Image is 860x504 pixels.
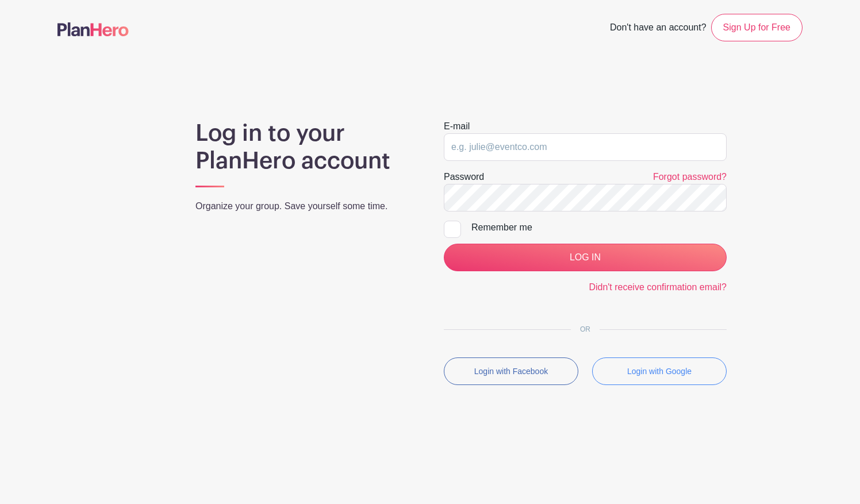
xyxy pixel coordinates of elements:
button: Login with Google [592,357,727,385]
a: Didn't receive confirmation email? [589,282,727,292]
label: E-mail [444,120,470,133]
input: LOG IN [444,244,727,271]
button: Login with Facebook [444,357,578,385]
p: Organize your group. Save yourself some time. [195,199,416,213]
div: Remember me [471,221,727,234]
img: logo-507f7623f17ff9eddc593b1ce0a138ce2505c220e1c5a4e2b4648c50719b7d32.svg [57,22,129,36]
a: Sign Up for Free [711,14,803,41]
small: Login with Google [627,367,692,376]
a: Forgot password? [653,172,727,182]
span: Don't have an account? [610,16,707,41]
label: Password [444,170,484,184]
small: Login with Facebook [474,367,548,376]
input: e.g. julie@eventco.com [444,133,727,161]
span: OR [571,325,600,333]
h1: Log in to your PlanHero account [195,120,416,175]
